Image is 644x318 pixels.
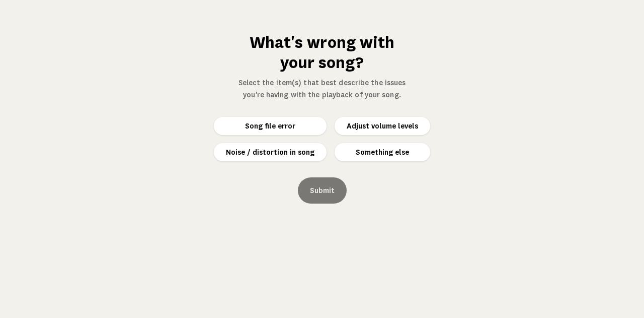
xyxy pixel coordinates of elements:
button: Submit [298,177,347,204]
button: Adjust volume levels [335,117,430,135]
button: Something else [335,143,430,161]
button: Noise / distortion in song [214,143,327,161]
h1: What's wrong with your song? [234,32,410,73]
p: Select the item(s) that best describe the issues you're having with the playback of your song. [234,77,410,101]
button: Song file error [214,117,327,135]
